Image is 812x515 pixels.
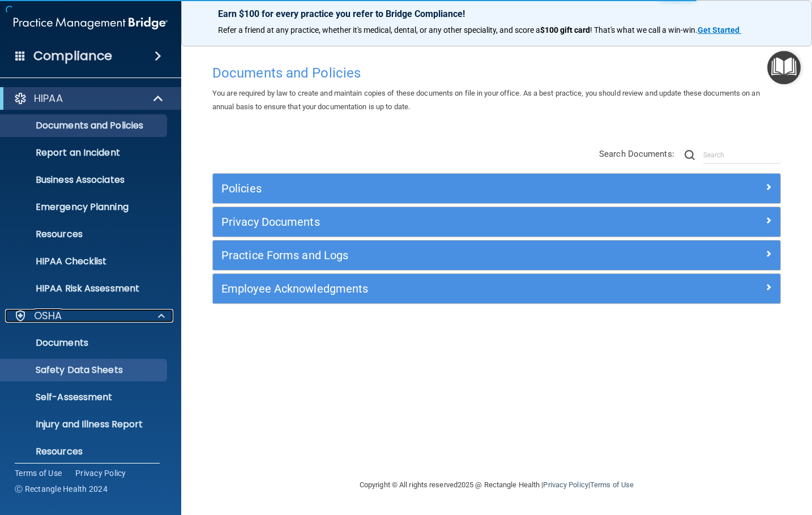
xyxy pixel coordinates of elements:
a: Get Started [698,25,741,35]
a: Privacy Documents [221,213,772,231]
p: Documents and Policies [7,120,162,131]
h4: Compliance [33,48,112,64]
p: HIPAA [34,92,63,105]
h4: Documents and Policies [212,66,781,80]
span: You are required by law to create and maintain copies of these documents on file in your office. ... [212,89,760,111]
a: Privacy Policy [75,467,126,479]
p: Earn $100 for every practice you refer to Bridge Compliance! [218,8,775,19]
p: HIPAA Risk Assessment [7,283,162,294]
p: Documents [7,337,162,349]
input: Search [703,147,781,164]
span: ! That's what we call a win-win. [590,25,698,35]
h5: Practice Forms and Logs [221,249,630,261]
p: Emergency Planning [7,201,162,213]
p: Business Associates [7,174,162,186]
p: Safety Data Sheets [7,364,162,376]
p: OSHA [34,309,62,323]
span: Search Documents: [599,149,674,159]
p: Report an Incident [7,147,162,158]
strong: Get Started [698,25,740,35]
a: Terms of Use [590,480,634,489]
a: Privacy Policy [543,480,588,489]
img: ic-search.3b580494.png [685,150,695,160]
strong: $100 gift card [540,25,590,35]
button: Open Resource Center [767,51,801,84]
a: Employee Acknowledgments [221,280,772,298]
a: Policies [221,179,772,198]
p: Resources [7,229,162,240]
a: OSHA [14,309,165,323]
h5: Privacy Documents [221,216,630,228]
p: HIPAA Checklist [7,256,162,267]
p: Self-Assessment [7,392,162,403]
p: Resources [7,446,162,457]
a: Practice Forms and Logs [221,246,772,264]
a: Terms of Use [15,467,62,479]
h5: Employee Acknowledgments [221,282,630,295]
div: Copyright © All rights reserved 2025 @ Rectangle Health | | [290,467,703,503]
span: Ⓒ Rectangle Health 2024 [15,483,108,495]
a: HIPAA [14,92,164,105]
span: Refer a friend at any practice, whether it's medical, dental, or any other speciality, and score a [218,25,540,35]
p: Injury and Illness Report [7,419,162,430]
img: PMB logo [14,12,168,35]
h5: Policies [221,182,630,195]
